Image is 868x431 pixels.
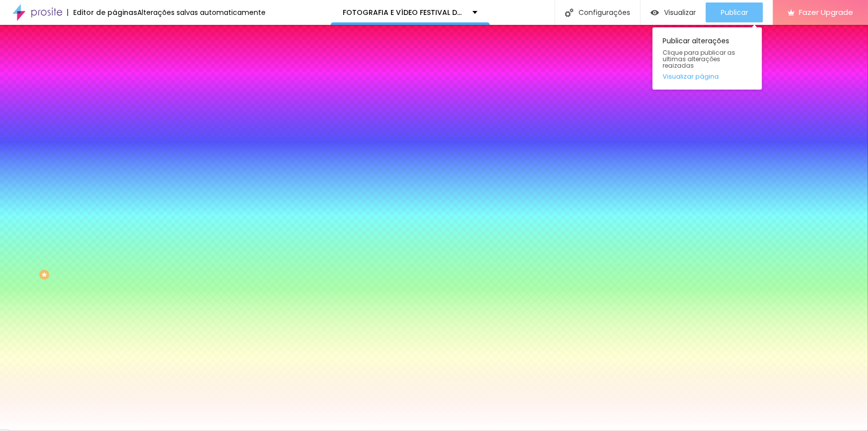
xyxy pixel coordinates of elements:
div: Alterações salvas automaticamente [137,9,266,16]
img: Icone [565,8,574,17]
button: Publicar [706,2,763,22]
button: Visualizar [641,2,706,22]
span: Publicar [721,8,748,16]
span: Visualizar [664,8,696,16]
div: Editor de páginas [67,9,137,16]
span: Clique para publicar as ultimas alterações reaizadas [663,49,752,69]
p: FOTOGRAFIA E VÍDEO FESTIVAL DE DANÇA CCS 2025 [343,9,465,16]
a: Visualizar página [663,73,752,80]
img: view-1.svg [651,8,659,17]
span: Fazer Upgrade [799,8,853,16]
div: Publicar alterações [653,27,762,90]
